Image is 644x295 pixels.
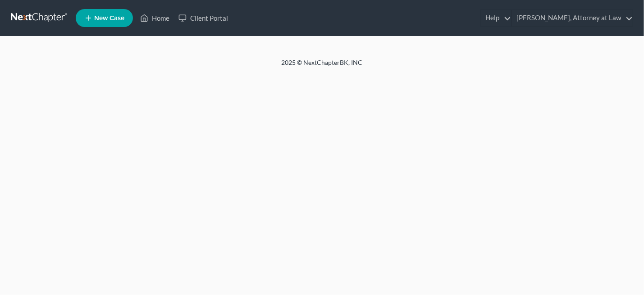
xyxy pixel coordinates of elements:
a: Help [481,10,511,26]
a: Client Portal [174,10,233,26]
a: Home [136,10,174,26]
a: [PERSON_NAME], Attorney at Law [512,10,633,26]
new-legal-case-button: New Case [76,9,133,27]
div: 2025 © NextChapterBK, INC [65,58,579,74]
